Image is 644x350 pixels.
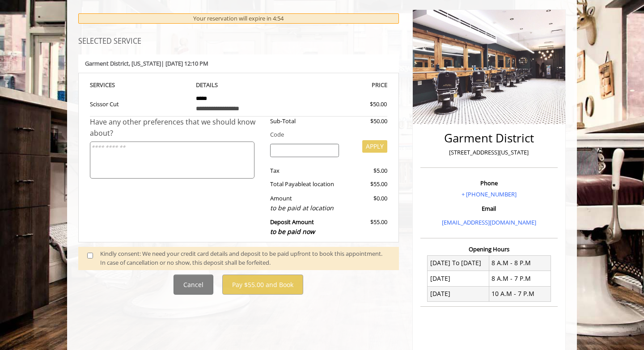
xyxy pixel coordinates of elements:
div: $50.00 [338,100,387,109]
td: 8 A.M - 8 P.M [489,255,551,271]
th: PRICE [288,80,387,90]
button: Cancel [174,275,213,295]
h3: Phone [423,180,555,186]
div: to be paid at location [270,203,339,213]
p: [STREET_ADDRESS][US_STATE] [423,148,555,157]
td: 8 A.M - 7 P.M [489,271,551,286]
div: Total Payable [263,179,346,189]
div: Have any other preferences that we should know about? [90,117,263,139]
div: $55.00 [346,217,387,237]
td: [DATE] [428,286,489,301]
a: + [PHONE_NUMBER] [462,190,517,198]
td: Scissor Cut [90,90,189,116]
b: Deposit Amount [270,218,315,236]
h2: Garment District [423,132,555,145]
div: $50.00 [346,117,387,126]
th: DETAILS [189,80,288,90]
h3: Opening Hours [420,246,558,252]
h3: SELECTED SERVICE [78,37,399,46]
span: to be paid now [270,227,315,236]
div: $5.00 [346,166,387,175]
span: S [112,81,115,89]
div: Your reservation will expire in 4:54 [78,13,399,24]
div: $55.00 [346,179,387,189]
a: [EMAIL_ADDRESS][DOMAIN_NAME] [442,218,536,226]
h3: Email [423,205,555,212]
div: Amount [263,194,346,213]
td: 10 A.M - 7 P.M [489,286,551,301]
div: $0.00 [346,194,387,213]
button: Pay $55.00 and Book [222,275,303,295]
div: Code [263,130,387,139]
div: Sub-Total [263,117,346,126]
span: at location [306,180,334,188]
div: Kindly consent: We need your credit card details and deposit to be paid upfront to book this appo... [100,249,390,268]
td: [DATE] [428,271,489,286]
div: Tax [263,166,346,175]
td: [DATE] To [DATE] [428,255,489,271]
button: APPLY [362,140,387,153]
span: , [US_STATE] [129,59,161,67]
b: Garment District | [DATE] 12:10 PM [85,59,208,67]
th: SERVICE [90,80,189,90]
